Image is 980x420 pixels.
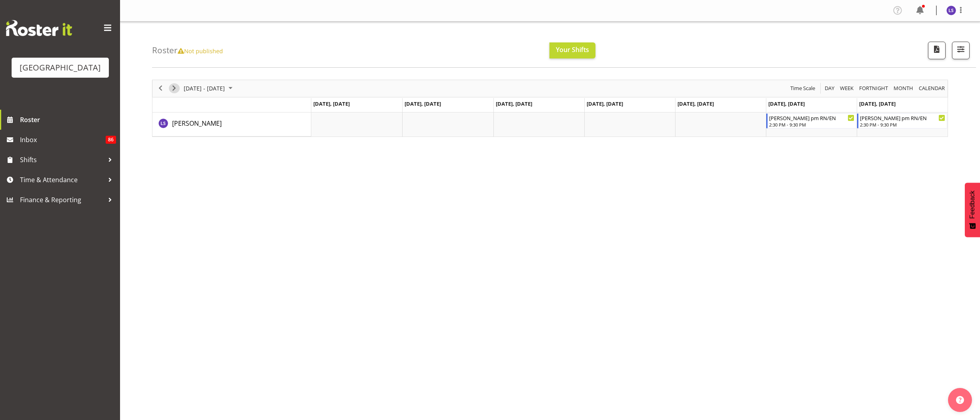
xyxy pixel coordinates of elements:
[182,83,236,93] button: October 2025
[556,45,589,54] span: Your Shifts
[790,83,816,93] span: Time Scale
[769,121,854,128] div: 2:30 PM - 9:30 PM
[893,83,914,93] span: Month
[860,121,945,128] div: 2:30 PM - 9:30 PM
[405,100,441,107] span: [DATE], [DATE]
[172,119,222,128] span: [PERSON_NAME]
[20,62,101,74] div: [GEOGRAPHIC_DATA]
[766,113,856,129] div: Liz Schofield"s event - Ressie pm RN/EN Begin From Saturday, October 18, 2025 at 2:30:00 PM GMT+1...
[858,83,889,93] span: Fortnight
[152,46,223,55] h4: Roster
[956,396,964,404] img: help-xxl-2.png
[313,100,350,107] span: [DATE], [DATE]
[769,114,854,122] div: [PERSON_NAME] pm RN/EN
[152,80,948,137] div: Timeline Week of October 17, 2025
[106,136,116,144] span: 86
[169,83,180,93] button: Next
[965,183,980,237] button: Feedback - Show survey
[858,83,890,93] button: Fortnight
[946,6,956,15] img: liz-schofield10772.jpg
[167,80,181,97] div: next period
[918,83,946,93] button: Month
[183,83,226,93] span: [DATE] - [DATE]
[859,100,896,107] span: [DATE], [DATE]
[952,42,970,59] button: Filter Shifts
[155,83,166,93] button: Previous
[918,83,946,93] span: calendar
[789,83,817,93] button: Time Scale
[839,83,854,93] span: Week
[152,113,311,137] td: Liz Schofield resource
[178,47,223,55] span: Not published
[824,83,836,93] button: Timeline Day
[892,83,915,93] button: Timeline Month
[154,80,167,97] div: previous period
[20,114,116,126] span: Roster
[181,80,237,97] div: October 13 - 19, 2025
[6,20,72,36] img: Rosterit website logo
[172,119,222,128] a: [PERSON_NAME]
[839,83,855,93] button: Timeline Week
[549,42,595,58] button: Your Shifts
[857,113,947,129] div: Liz Schofield"s event - Ressie pm RN/EN Begin From Sunday, October 19, 2025 at 2:30:00 PM GMT+13:...
[969,191,976,219] span: Feedback
[928,42,946,59] button: Download a PDF of the roster according to the set date range.
[860,114,945,122] div: [PERSON_NAME] pm RN/EN
[768,100,805,107] span: [DATE], [DATE]
[20,134,106,146] span: Inbox
[311,113,948,137] table: Timeline Week of October 17, 2025
[677,100,714,107] span: [DATE], [DATE]
[587,100,623,107] span: [DATE], [DATE]
[20,154,104,166] span: Shifts
[20,194,104,206] span: Finance & Reporting
[496,100,532,107] span: [DATE], [DATE]
[20,174,104,186] span: Time & Attendance
[824,83,835,93] span: Day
